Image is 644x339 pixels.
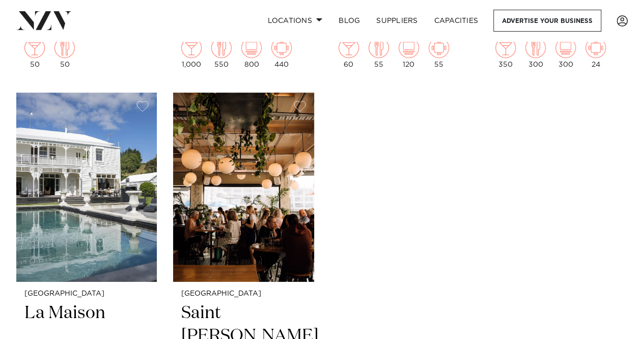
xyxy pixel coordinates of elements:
img: nzv-logo.png [16,11,72,30]
img: cocktail.png [24,38,45,58]
div: 120 [399,38,419,68]
a: Capacities [426,10,487,32]
div: 50 [54,38,75,68]
small: [GEOGRAPHIC_DATA] [181,290,305,298]
img: theatre.png [241,38,262,58]
div: 350 [495,38,516,68]
a: SUPPLIERS [368,10,426,32]
img: cocktail.png [495,38,516,58]
div: 300 [555,38,576,68]
div: 440 [271,38,292,68]
img: dining.png [525,38,546,58]
small: [GEOGRAPHIC_DATA] [24,290,149,298]
img: dining.png [369,38,389,58]
img: cocktail.png [181,38,202,58]
a: Locations [259,10,330,32]
div: 55 [429,38,449,68]
img: meeting.png [271,38,292,58]
div: 24 [585,38,606,68]
img: dining.png [211,38,232,58]
img: meeting.png [429,38,449,58]
div: 550 [211,38,232,68]
a: BLOG [330,10,368,32]
img: theatre.png [555,38,576,58]
img: meeting.png [585,38,606,58]
img: theatre.png [399,38,419,58]
div: 60 [339,38,359,68]
div: 55 [369,38,389,68]
div: 50 [24,38,45,68]
img: dining.png [54,38,75,58]
img: cocktail.png [339,38,359,58]
div: 800 [241,38,262,68]
a: Advertise your business [493,10,601,32]
div: 1,000 [181,38,202,68]
div: 300 [525,38,546,68]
